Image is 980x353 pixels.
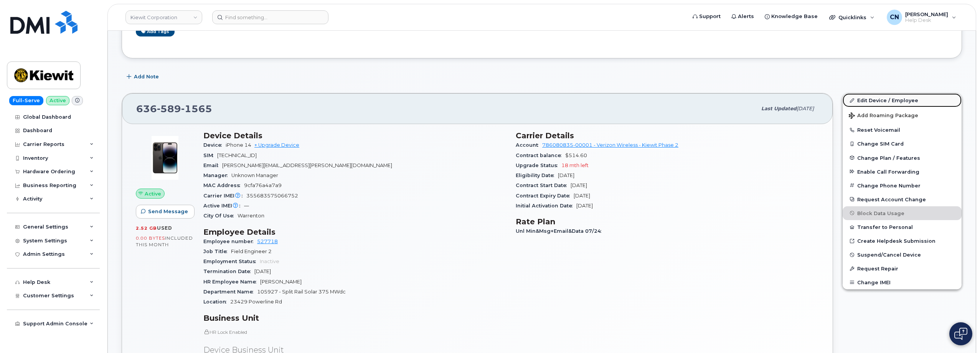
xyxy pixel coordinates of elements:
span: Send Message [148,208,188,215]
span: [PERSON_NAME] [905,11,948,17]
div: Quicklinks [824,10,880,25]
button: Send Message [136,205,195,219]
span: [DATE] [797,106,814,111]
p: HR Lock Enabled [203,329,506,335]
h3: Carrier Details [516,131,819,140]
a: Add tags [136,27,175,36]
span: Add Note [134,73,159,80]
button: Change IMEI [843,275,962,289]
img: Open chat [954,328,967,340]
button: Change Plan / Features [843,151,962,165]
span: Field Engineer 2 [231,249,272,254]
span: [DATE] [574,193,590,199]
span: Device [203,142,226,148]
span: Enable Call Forwarding [857,169,919,174]
span: Active [145,190,161,197]
span: $514.60 [565,152,587,158]
span: 9cfa76a4a7a9 [244,182,282,188]
button: Add Roaming Package [843,107,962,123]
a: 527718 [257,239,278,244]
span: 23429 Powerline Rd [230,299,282,305]
span: used [157,225,172,231]
button: Change SIM Card [843,137,962,151]
span: Employee number [203,239,257,244]
span: 105927 - Split Rail Solar 375 MWdc [257,289,346,295]
span: Employment Status [203,259,260,264]
a: Kiewit Corporation [125,10,202,24]
span: Initial Activation Date [516,203,576,209]
input: Find something... [212,10,328,24]
a: Knowledge Base [759,9,823,24]
span: Active IMEI [203,203,244,209]
span: [DATE] [571,182,587,188]
span: — [244,203,249,209]
span: Location [203,299,230,305]
a: 786080835-00001 - Verizon Wireless - Kiewit Phase 2 [542,142,678,148]
span: Quicklinks [838,14,866,20]
span: CN [890,13,899,22]
a: Edit Device / Employee [843,93,962,107]
span: Contract Start Date [516,182,571,188]
button: Request Repair [843,262,962,275]
span: Contract balance [516,152,565,158]
span: [DATE] [576,203,593,209]
span: HR Employee Name [203,279,260,285]
span: [PERSON_NAME] [260,279,302,285]
span: Inactive [260,259,279,264]
span: Unl Min&Msg+Email&Data 07/24 [516,228,605,234]
span: 589 [157,103,181,114]
span: Eligibility Date [516,172,558,178]
span: 355683575066752 [246,193,298,199]
span: Add Roaming Package [849,113,918,120]
span: Termination Date [203,268,254,274]
button: Request Account Change [843,192,962,206]
span: [TECHNICAL_ID] [217,152,257,158]
span: 636 [136,103,212,114]
span: City Of Use [203,213,238,219]
span: 0.00 Bytes [136,235,165,241]
span: 2.52 GB [136,225,157,231]
a: Alerts [726,9,759,24]
span: Alerts [738,13,754,20]
h3: Business Unit [203,313,506,323]
div: Connor Nguyen [881,10,962,25]
a: Create Helpdesk Submission [843,234,962,248]
span: Unknown Manager [231,172,278,178]
button: Reset Voicemail [843,123,962,137]
button: Block Data Usage [843,206,962,220]
button: Suspend/Cancel Device [843,248,962,262]
span: iPhone 14 [226,142,251,148]
span: Last updated [761,106,797,111]
span: Change Plan / Features [857,155,920,161]
a: Support [687,9,726,24]
img: image20231002-3703462-njx0qo.jpeg [142,135,188,181]
span: Contract Expiry Date [516,193,574,199]
span: Email [203,162,222,168]
span: Knowledge Base [771,13,818,20]
span: Account [516,142,542,148]
span: 18 mth left [561,162,589,168]
button: Add Note [122,70,165,84]
a: + Upgrade Device [254,142,299,148]
button: Enable Call Forwarding [843,165,962,179]
h3: Employee Details [203,227,506,237]
span: Upgrade Status [516,162,561,168]
button: Change Phone Number [843,179,962,192]
button: Transfer to Personal [843,220,962,234]
span: Warrenton [238,213,264,219]
span: Help Desk [905,17,948,23]
span: [DATE] [558,172,574,178]
span: Department Name [203,289,257,295]
span: Support [699,13,721,20]
span: MAC Address [203,182,244,188]
span: Carrier IMEI [203,193,246,199]
span: Suspend/Cancel Device [857,252,921,258]
h3: Device Details [203,131,506,140]
span: 1565 [181,103,212,114]
span: [DATE] [254,268,271,274]
span: SIM [203,152,217,158]
h3: Rate Plan [516,217,819,226]
span: Manager [203,172,231,178]
span: Job Title [203,249,231,254]
span: [PERSON_NAME][EMAIL_ADDRESS][PERSON_NAME][DOMAIN_NAME] [222,162,392,168]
